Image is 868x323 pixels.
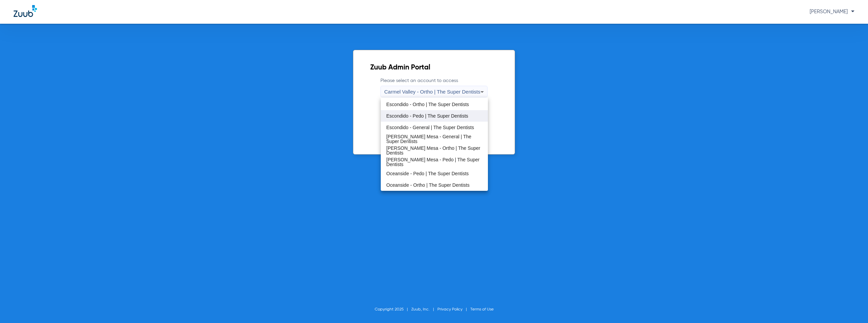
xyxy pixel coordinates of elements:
span: Escondido - General | The Super Dentists [386,125,474,130]
span: Escondido - Ortho | The Super Dentists [386,102,469,107]
span: [PERSON_NAME] Mesa - Ortho | The Super Dentists [386,146,482,155]
span: [PERSON_NAME] Mesa - Pedo | The Super Dentists [386,157,482,167]
span: Escondido - Pedo | The Super Dentists [386,114,468,118]
span: [PERSON_NAME] Mesa - General | The Super Dentists [386,134,482,144]
span: Oceanside - Ortho | The Super Dentists [386,183,469,187]
span: Oceanside - Pedo | The Super Dentists [386,171,469,176]
iframe: Chat Widget [834,290,868,323]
